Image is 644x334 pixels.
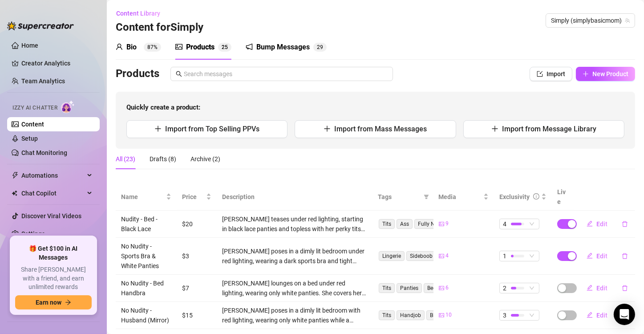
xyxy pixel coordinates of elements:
[397,219,413,229] span: Ass
[21,121,44,128] a: Content
[116,154,135,164] div: All (23)
[177,275,217,302] td: $7
[313,43,327,52] sup: 29
[579,249,615,263] button: Edit
[15,265,92,292] span: Share [PERSON_NAME] with a friend, and earn unlimited rewards
[439,285,444,291] span: picture
[491,125,498,132] span: plus
[116,10,160,17] span: Content Library
[116,183,177,211] th: Name
[587,220,593,227] span: edit
[414,219,450,229] span: Fully Naked
[446,220,449,228] span: 9
[379,283,395,293] span: Tits
[15,295,92,310] button: Earn nowarrow-right
[622,221,628,227] span: delete
[502,125,596,133] span: Import from Message Library
[596,253,608,260] span: Edit
[21,56,93,70] a: Creator Analytics
[218,43,231,52] sup: 25
[217,183,373,211] th: Description
[439,253,444,259] span: picture
[126,42,137,53] div: Bio
[177,302,217,329] td: $15
[222,214,367,234] div: [PERSON_NAME] teases under red lighting, starting in black lace panties and topless with her perk...
[424,283,453,293] span: Bedroom
[116,6,167,20] button: Content Library
[579,308,615,322] button: Edit
[225,44,228,50] span: 5
[222,278,367,298] div: [PERSON_NAME] lounges on a bed under red lighting, wearing only white panties. She covers her bar...
[116,67,159,81] h3: Products
[154,125,162,132] span: plus
[15,244,92,262] span: 🎁 Get $100 in AI Messages
[36,299,61,306] span: Earn now
[587,253,593,259] span: edit
[21,212,81,220] a: Discover Viral Videos
[463,120,624,138] button: Import from Message Library
[424,194,429,200] span: filter
[503,310,506,320] span: 3
[317,44,320,50] span: 2
[21,135,38,142] a: Setup
[533,193,539,200] span: info-circle
[126,120,288,138] button: Import from Top Selling PPVs
[503,219,506,229] span: 4
[587,312,593,318] span: edit
[397,283,422,293] span: Panties
[21,168,85,183] span: Automations
[596,220,608,228] span: Edit
[21,42,38,49] a: Home
[176,71,182,77] span: search
[175,43,182,50] span: picture
[596,285,608,292] span: Edit
[21,149,67,156] a: Chat Monitoring
[547,70,565,77] span: Import
[596,312,608,319] span: Edit
[622,253,628,259] span: delete
[121,192,164,202] span: Name
[184,69,388,79] input: Search messages
[116,20,203,35] h3: Content for Simply
[177,211,217,238] td: $20
[177,183,217,211] th: Price
[222,305,367,325] div: [PERSON_NAME] poses in a dimly lit bedroom with red lighting, wearing only white panties while a ...
[144,43,161,52] sup: 87%
[615,281,635,295] button: delete
[378,192,420,202] span: Tags
[222,246,367,266] div: [PERSON_NAME] poses in a dimly lit bedroom under red lighting, wearing a dark sports bra and tigh...
[12,190,17,196] img: Chat Copilot
[116,238,177,275] td: No Nudity - Sports Bra & White Panties
[622,285,628,291] span: delete
[21,230,45,237] a: Settings
[12,104,57,112] span: Izzy AI Chatter
[592,70,628,77] span: New Product
[61,100,75,113] img: AI Chatter
[126,103,200,111] strong: Quickly create a product:
[439,221,444,227] span: picture
[150,154,176,164] div: Drafts (8)
[379,251,405,261] span: Lingerie
[21,77,65,85] a: Team Analytics
[439,313,444,318] span: picture
[246,43,253,50] span: notification
[116,302,177,329] td: No Nudity - Husband (Mirror)
[537,71,543,77] span: import
[222,44,225,50] span: 2
[186,42,215,53] div: Products
[446,311,452,319] span: 10
[116,43,123,50] span: user
[334,125,427,133] span: Import from Mass Messages
[615,217,635,231] button: delete
[373,183,433,211] th: Tags
[406,251,436,261] span: Sideboob
[446,284,449,292] span: 6
[576,67,635,81] button: New Product
[7,21,74,30] img: logo-BBDzfeDw.svg
[587,285,593,291] span: edit
[397,310,425,320] span: Handjob
[190,154,220,164] div: Archive (2)
[552,183,574,211] th: Live
[116,275,177,302] td: No Nudity - Bed Handbra
[177,238,217,275] td: $3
